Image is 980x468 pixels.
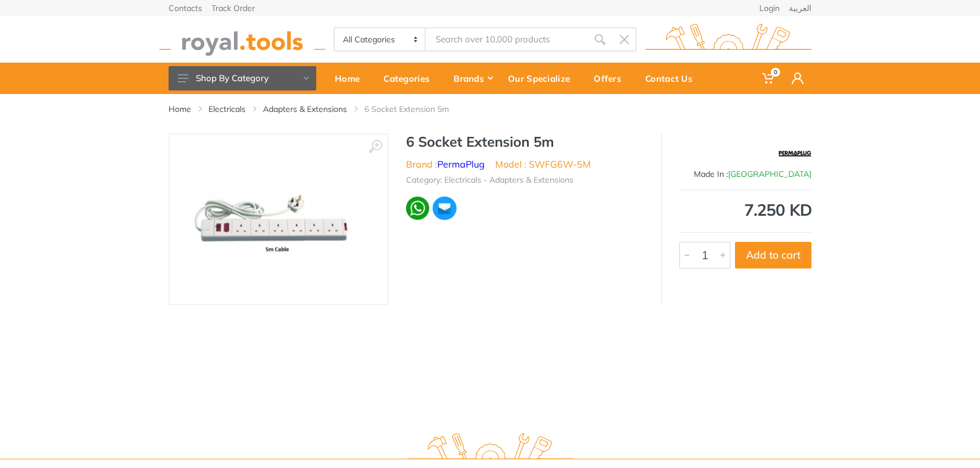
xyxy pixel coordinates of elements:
div: Categories [375,66,445,90]
button: Add to cart [735,242,811,269]
li: Brand : [406,157,485,171]
img: royal.tools Logo [645,24,811,56]
div: Home [327,66,375,90]
a: Our Specialize [500,63,586,94]
a: Electricals [209,103,246,115]
a: Offers [586,63,637,94]
a: Contact Us [637,63,708,94]
img: royal.tools Logo [159,24,326,56]
a: Contacts [169,4,202,12]
a: Track Order [211,4,255,12]
img: Royal Tools - 6 Socket Extension 5m [181,154,376,285]
a: Login [759,4,780,12]
select: Category [335,28,426,50]
a: PermaPlug [437,158,485,170]
div: 7.250 KD [679,202,811,218]
li: 6 Socket Extension 5m [364,103,466,115]
input: Site search [426,27,588,52]
span: 0 [771,68,780,77]
h1: 6 Socket Extension 5m [406,133,643,150]
a: العربية [789,4,811,12]
div: Brands [445,66,500,90]
li: Model : SWFG6W-5M [495,157,591,171]
div: Made In : [679,168,811,180]
div: Offers [586,66,637,90]
li: Category: Electricals - Adapters & Extensions [406,174,573,186]
a: Categories [375,63,445,94]
img: ma.webp [432,195,457,221]
img: wa.webp [406,197,429,220]
img: PermaPlug [778,139,812,168]
a: Home [327,63,375,94]
img: royal.tools Logo [407,433,573,465]
a: 0 [754,63,784,94]
span: [GEOGRAPHIC_DATA] [728,169,811,179]
a: Adapters & Extensions [263,103,347,115]
div: Our Specialize [500,66,586,90]
div: Contact Us [637,66,708,90]
a: Home [169,103,191,115]
nav: breadcrumb [169,103,811,115]
button: Shop By Category [169,66,316,90]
